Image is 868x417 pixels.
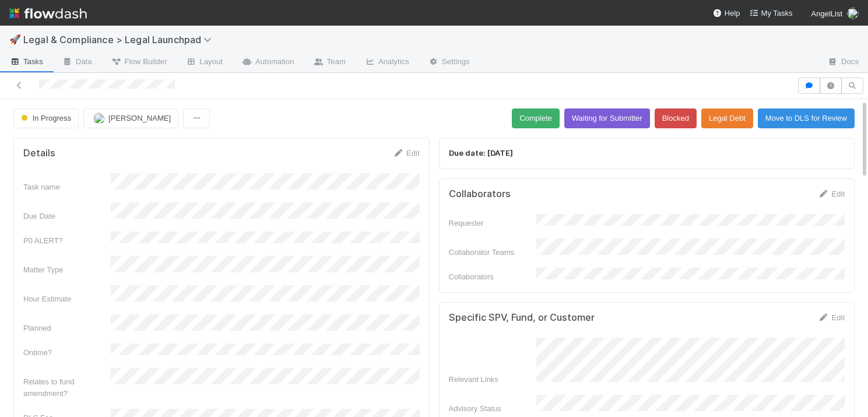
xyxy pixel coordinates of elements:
[232,54,304,72] a: Automation
[449,247,536,258] div: Collaborator Teams
[304,54,355,72] a: Team
[713,8,740,19] div: Help
[449,271,536,283] div: Collaborators
[23,376,111,400] div: Relates to fund amendment?
[23,264,111,276] div: Matter Type
[419,54,479,72] a: Settings
[9,56,43,68] span: Tasks
[449,148,513,157] strong: Due date: [DATE]
[52,54,101,72] a: Data
[13,108,79,128] button: In Progress
[750,9,793,17] span: My Tasks
[23,323,111,334] div: Planned
[750,8,793,19] a: My Tasks
[9,34,21,44] span: 🚀
[655,108,697,128] button: Blocked
[83,108,178,128] button: [PERSON_NAME]
[9,3,87,23] img: logo-inverted-e16ddd16eac7371096b0.svg
[108,114,171,122] span: [PERSON_NAME]
[449,403,536,415] div: Advisory Status
[818,190,845,198] a: Edit
[392,149,419,157] a: Edit
[93,113,105,124] img: avatar_cd087ddc-540b-4a45-9726-71183506ed6a.png
[449,312,595,324] h5: Specific SPV, Fund, or Customer
[176,54,232,72] a: Layout
[449,374,536,386] div: Relevant Links
[758,108,855,128] button: Move to DLS for Review
[23,211,111,222] div: Due Date
[23,181,111,193] div: Task name
[512,108,560,128] button: Complete
[111,56,167,68] span: Flow Builder
[23,293,111,305] div: Hour Estimate
[101,54,177,72] a: Flow Builder
[847,8,859,19] img: avatar_cd087ddc-540b-4a45-9726-71183506ed6a.png
[564,108,650,128] button: Waiting for Submitter
[701,108,753,128] button: Legal Debt
[818,313,845,322] a: Edit
[811,9,842,18] span: AngelList
[23,34,217,45] span: Legal & Compliance > Legal Launchpad
[818,54,868,72] a: Docs
[449,218,536,229] div: Requester
[449,188,511,200] h5: Collaborators
[23,235,111,247] div: P0 ALERT?
[355,54,419,72] a: Analytics
[23,148,55,159] h5: Details
[19,114,71,122] span: In Progress
[23,347,111,359] div: Ontime?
